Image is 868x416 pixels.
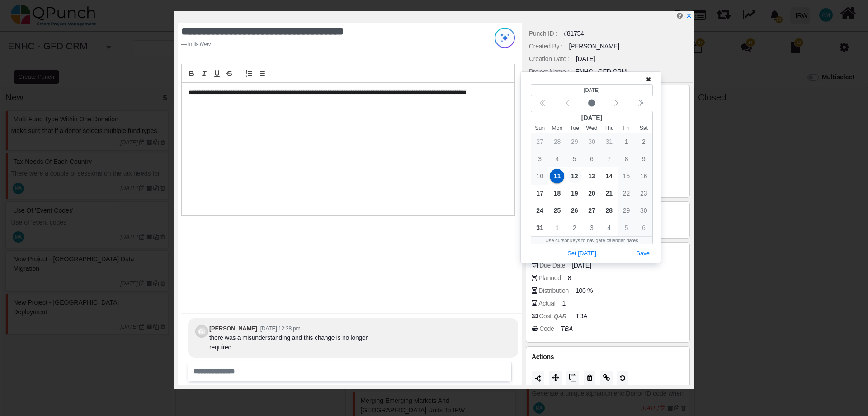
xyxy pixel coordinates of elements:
b: QAR [554,313,566,320]
div: 8/14/2025 [600,167,618,185]
div: 7/31/2025 [600,133,618,150]
div: 8/23/2025 [635,185,652,202]
span: 28 [602,203,616,218]
div: [PERSON_NAME] [569,42,619,51]
small: Monday [548,124,566,132]
span: [DATE] [572,261,591,270]
div: Cost [539,311,569,321]
b: [PERSON_NAME] [209,325,257,332]
span: 25 [550,203,564,218]
span: 18 [550,186,564,201]
div: 7/29/2025 [566,133,583,150]
div: 8/7/2025 [600,150,618,167]
span: 20 [585,186,599,201]
i: TBA [561,325,573,332]
button: Next month [604,97,628,110]
small: Wednesday [583,124,600,132]
div: Project Name : [529,67,569,77]
div: 8/12/2025 [566,167,583,185]
div: Use cursor keys to navigate calendar dates [531,237,652,244]
div: 9/6/2025 [635,219,652,236]
span: 3 [585,220,599,235]
div: Created By : [529,42,562,51]
div: 8/26/2025 [566,202,583,219]
div: 8/3/2025 [531,150,548,167]
span: 2 [567,220,582,235]
button: Move [549,371,562,385]
small: Saturday [635,124,652,132]
div: 8/8/2025 [618,150,635,167]
div: 8/31/2025 [531,219,548,236]
svg: chevron left [613,100,620,107]
footer: in list [181,40,457,48]
button: Copy Link [600,371,613,385]
div: 8/4/2025 [548,150,566,167]
div: 8/28/2025 [600,202,618,219]
div: [DATE] [531,111,652,124]
span: 21 [602,186,616,201]
div: #81754 [564,29,584,38]
span: 24 [533,203,547,218]
div: 7/30/2025 [583,133,600,150]
header: Selected date [531,84,653,96]
div: Punch ID : [529,29,557,38]
span: 17 [533,186,547,201]
span: 12 [567,169,582,183]
span: 4 [602,220,616,235]
button: Set [DATE] [564,248,599,260]
span: 13 [585,169,599,183]
span: 19 [567,186,582,201]
div: Code [539,324,554,334]
svg: x [686,13,692,19]
div: 8/16/2025 [635,167,652,185]
div: 8/21/2025 [600,185,618,202]
cite: Source Title [200,41,211,48]
bdi: [DATE] [584,87,599,93]
div: 9/3/2025 [583,219,600,236]
small: Friday [618,124,635,132]
i: Edit Punch [677,12,683,19]
div: 8/1/2025 [618,133,635,150]
div: 7/28/2025 [548,133,566,150]
span: TBA [576,311,587,321]
span: 27 [585,203,599,218]
button: Current month [580,97,604,110]
div: 9/2/2025 [566,219,583,236]
div: Creation Date : [529,54,570,64]
div: 8/29/2025 [618,202,635,219]
svg: chevron double left [637,100,644,107]
button: History [617,371,628,385]
div: 8/24/2025 [531,202,548,219]
span: 1 [550,220,564,235]
div: 9/5/2025 [618,219,635,236]
span: 1 [562,299,566,308]
span: 26 [567,203,582,218]
small: Thursday [600,124,618,132]
img: Try writing with AI [495,28,515,48]
small: Tuesday [566,124,583,132]
button: Next year [628,97,653,110]
span: 14 [602,169,616,183]
div: 9/4/2025 [600,219,618,236]
div: 8/5/2025 [566,150,583,167]
u: New [200,41,211,48]
div: 9/1/2025 (Today) [548,219,566,236]
a: x [686,12,692,19]
div: 8/2/2025 [635,133,652,150]
div: 8/15/2025 [618,167,635,185]
span: 31 [533,220,547,235]
div: 8/11/2025 (Selected date) [548,167,566,185]
button: Duration should be greater than 1 day to split [532,371,544,385]
span: 11 [550,169,564,183]
div: 8/25/2025 [548,202,566,219]
small: [DATE] 12:38 pm [260,325,301,332]
div: 8/22/2025 [618,185,635,202]
div: 8/20/2025 [583,185,600,202]
img: LaQAAAABJRU5ErkJggg== [534,375,542,383]
span: 8 [568,273,571,283]
div: 8/6/2025 [583,150,600,167]
div: 8/10/2025 [531,167,548,185]
button: Copy [566,371,579,385]
div: Actual [538,299,555,308]
div: 8/17/2025 [531,185,548,202]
